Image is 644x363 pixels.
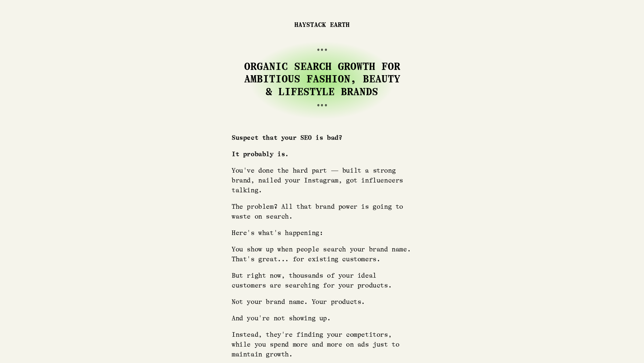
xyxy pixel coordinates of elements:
h1: Haystack Earth [294,21,350,29]
p: Here's what's happening: [232,228,412,238]
strong: Suspect that your SEO is bad? [232,134,342,141]
h2: Organic search growth for ambitious fashion, Beauty & lifestyle brands [242,60,402,98]
p: But right now, thousands of your ideal customers are searching for your products. [232,271,412,290]
strong: It probably is. [232,150,289,158]
p: Not your brand name. Your products. [232,297,412,307]
p: You show up when people search your brand name. That's great... for existing customers. [232,245,412,264]
p: And you're not showing up. [232,313,412,323]
p: Instead, they're finding your competitors, while you spend more and more on ads just to maintain ... [232,330,412,359]
p: The problem? All that brand power is going to waste on search. [232,202,412,222]
p: You've done the hard part — built a strong brand, nailed your Instagram, got influencers talking. [232,166,412,195]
